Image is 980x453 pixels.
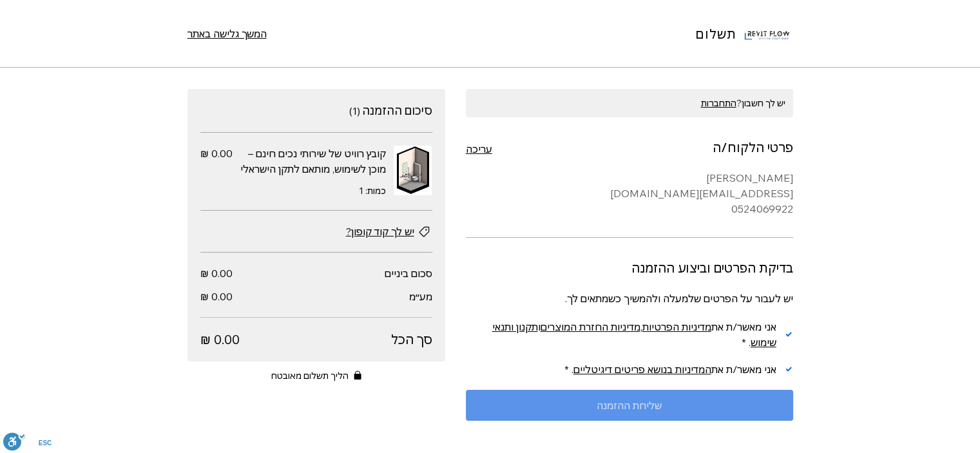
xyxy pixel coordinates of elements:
span: אני מאשר/ת את , ו . [492,320,776,349]
h1: תשלום [696,25,736,43]
span: מע״מ [409,290,432,303]
span: קובץ רוויט של שירותי נכים חינם – מוכן לשימוש, מותאם לתקן הישראלי [240,147,386,175]
h2: פרטי הלקוח/ה [713,139,793,155]
img: קובץ רוויט של שירותי נכים [394,146,432,195]
span: תקנון ותנאי שימוש [492,320,776,349]
span: מדיניות הפרטיות [642,320,711,333]
span: מחיר ‏0.00 ‏₪ [200,146,233,161]
section: פירוט הסכום הכולל לתשלום [200,265,432,349]
span: המדיניות בנושא פריטים דיגיטליים [573,363,711,376]
button: עריכה [466,141,492,157]
button: התחברות [701,97,736,110]
span: שליחת ההזמנה [597,400,662,410]
h2: בדיקת הפרטים וביצוע ההזמנה [631,260,793,276]
span: מדיניות החזרת המוצרים [541,320,640,333]
span: יש לך קוד קופון? [346,224,414,239]
ul: פריטים [200,133,432,211]
svg: הליך תשלום מאובטח [354,371,361,380]
span: ‏0.00 ‏₪ [200,267,233,280]
span: יש לעבור על הפרטים שלמעלה ולהמשיך כשמתאים לך. [565,292,793,305]
button: יש לך קוד קופון? [346,224,432,239]
button: שליחת ההזמנה [466,390,793,421]
h2: סיכום ההזמנה [362,103,432,118]
span: סכום ביניים [385,267,432,280]
span: הליך תשלום מאובטח [271,369,349,382]
div: 0524069922 [466,201,793,217]
div: [EMAIL_ADDRESS][DOMAIN_NAME] [466,186,793,201]
img: לוגו של Revit Flow - פשוט לעבוד עם רוויט, קליק עליו יוביל לעמוד הבית [742,8,793,59]
span: מספר פריטים 1 [349,104,360,117]
a: המשך גלישה באתר [187,26,267,41]
span: יש לך חשבון? [701,97,785,109]
span: ‏0.00 ‏₪ [200,331,240,349]
span: ‏0.00 ‏₪ [200,290,233,303]
div: [PERSON_NAME] [466,170,793,186]
span: כמות: 1 [359,185,386,197]
span: אני מאשר/ת את . [572,363,776,376]
span: סך הכל [240,331,432,349]
section: main content [466,89,793,441]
